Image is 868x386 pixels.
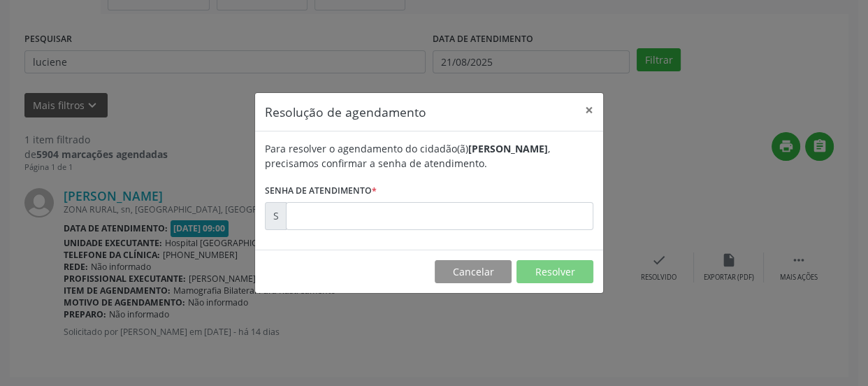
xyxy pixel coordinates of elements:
[265,202,287,230] div: S
[265,180,377,202] label: Senha de atendimento
[435,260,512,284] button: Cancelar
[575,93,603,127] button: Close
[516,260,593,284] button: Resolver
[265,103,426,121] h5: Resolução de agendamento
[265,141,593,171] div: Para resolver o agendamento do cidadão(ã) , precisamos confirmar a senha de atendimento.
[468,142,548,155] b: [PERSON_NAME]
